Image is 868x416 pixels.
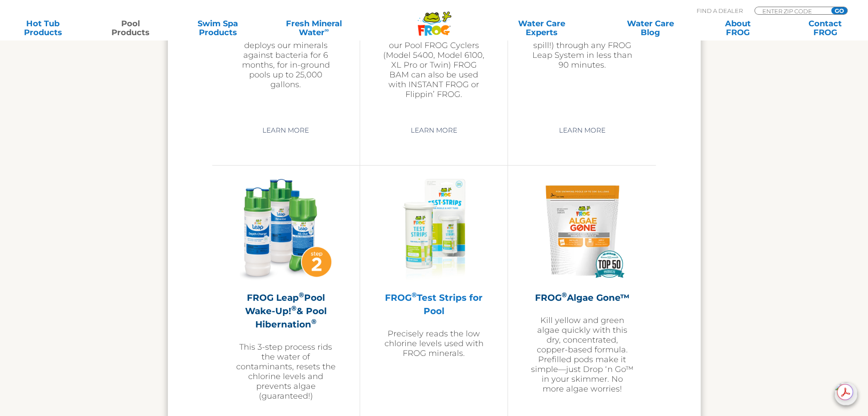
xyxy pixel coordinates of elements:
[530,291,634,304] h2: FROG Algae Gone™
[561,291,567,299] sup: ®
[382,329,485,358] p: Precisely reads the low chlorine levels used with FROG minerals.
[531,179,634,282] img: ALGAE-GONE-30K-FRONTVIEW-FORM_PSN.webp
[382,21,485,99] p: Specially designed to dispense through one of our Pool FROG Cyclers (Model 5400, Model 6100, XL P...
[616,19,684,37] a: Water CareBlog
[311,317,317,326] sup: ®
[299,291,304,299] sup: ®
[234,342,337,401] p: This 3-step process rids the water of contaminants, resets the chlorine levels and prevents algae...
[530,179,634,410] a: FROG®Algae Gone™Kill yellow and green algae quickly with this dry, concentrated, copper-based for...
[834,382,857,405] img: openIcon
[530,21,634,70] p: FROG Leap All-Out dispenses (without a spill!) through any FROG Leap System in less than 90 minutes.
[382,179,485,410] a: FROG®Test Strips for PoolPrecisely reads the low chlorine levels used with FROG minerals.
[291,304,297,312] sup: ®
[234,179,337,410] a: FROG Leap®Pool Wake-Up!®& Pool Hibernation®This 3-step process rids the water of contaminants, re...
[761,7,821,15] input: Zip Code Form
[831,7,847,14] input: GO
[530,315,634,394] p: Kill yellow and green algae quickly with this dry, concentrated, copper-based formula. Prefilled ...
[548,122,615,138] a: Learn More
[96,19,164,37] a: PoolProducts
[412,291,417,299] sup: ®
[697,7,743,15] p: Find A Dealer
[234,291,337,331] h2: FROG Leap Pool Wake-Up! & Pool Hibernation
[382,291,485,318] h2: FROG Test Strips for Pool
[234,21,337,89] p: Instant FROG sits in your skimmer basket and deploys our minerals against bacteria for 6 months, ...
[400,122,467,138] a: Learn More
[704,19,772,37] a: AboutFROG
[382,179,485,282] img: test-strips-pool-featured-img-v2-300x300.png
[252,122,319,138] a: Learn More
[486,19,597,37] a: Water CareExperts
[234,179,337,282] img: leap-wake-up-hibernate-featured-img-v2-300x300.png
[184,19,252,37] a: Swim SpaProducts
[9,19,77,37] a: Hot TubProducts
[325,26,329,33] sup: ∞
[271,19,357,37] a: Fresh MineralWater∞
[791,19,859,37] a: ContactFROG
